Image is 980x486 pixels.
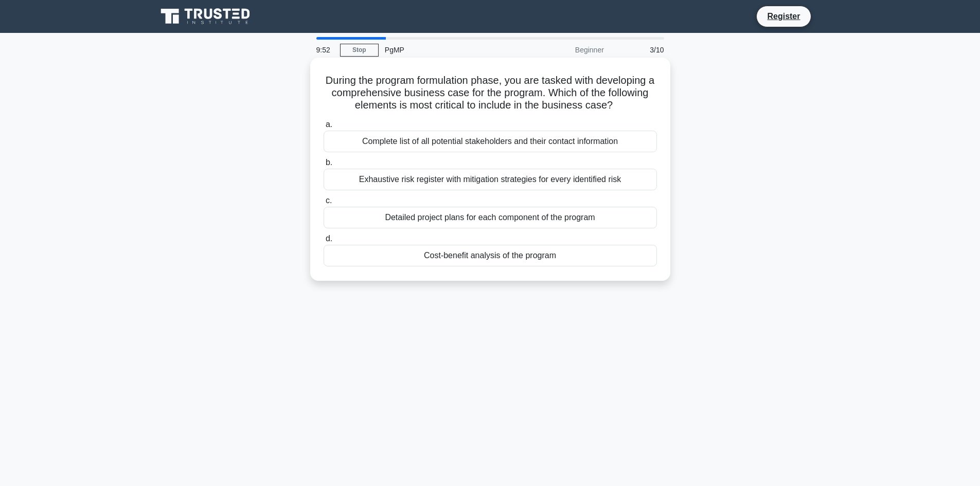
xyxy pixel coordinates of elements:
[326,234,332,243] span: d.
[326,158,332,167] span: b.
[324,245,657,266] div: Cost-benefit analysis of the program
[323,74,658,112] h5: During the program formulation phase, you are tasked with developing a comprehensive business cas...
[324,169,657,190] div: Exhaustive risk register with mitigation strategies for every identified risk
[324,207,657,228] div: Detailed project plans for each component of the program
[520,40,610,60] div: Beginner
[326,196,332,205] span: c.
[610,40,670,60] div: 3/10
[340,44,379,57] a: Stop
[326,120,332,129] span: a.
[379,40,520,60] div: PgMP
[324,131,657,152] div: Complete list of all potential stakeholders and their contact information
[310,40,340,60] div: 9:52
[761,10,806,23] a: Register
